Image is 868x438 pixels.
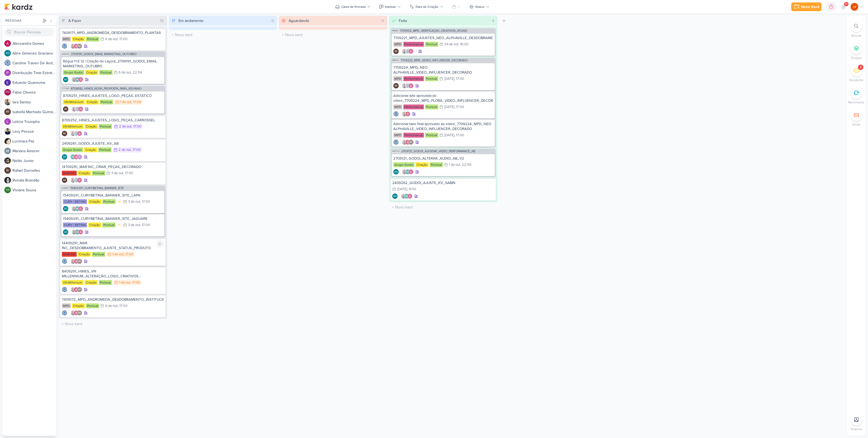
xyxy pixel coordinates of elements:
div: Pontual [92,171,105,176]
div: Novo Kard [801,4,819,10]
img: Alessandra Gomes [78,106,83,112]
div: 8409291_HINES_VN MILLENNIUM_ALTERAÇÃO_LOGO_CRIATIVOS ATIVOS_ESTÁTICO [62,269,164,279]
div: Criador(a): Aline Gimenez Graciano [63,229,68,235]
img: Caroline Traven De Andrade [405,49,410,54]
p: IM [78,260,81,263]
img: Alessandra Gomes [74,259,79,264]
div: , 22:59 [460,163,471,167]
input: + Novo kard [170,31,276,39]
div: 3 de out [128,200,140,204]
div: , 16:00 [458,43,468,46]
img: Alessandra Gomes [408,49,414,54]
div: VN Millenium [62,124,84,129]
input: + Novo kard [60,320,166,328]
div: Aline Gimenez Graciano [63,77,68,82]
div: Colaboradores: Iara Santos, Caroline Traven De Andrade, Alessandra Gomes [400,83,414,88]
div: Criação [85,280,98,285]
div: , 17:00 [132,125,141,128]
img: Iara Santos [71,77,77,82]
div: Pontual [425,104,438,109]
div: Criação [416,162,429,167]
p: AG [405,195,409,198]
p: AG [76,78,79,81]
img: Caroline Traven De Andrade [74,131,79,136]
div: 14409291_MAR INC_DESDOBRAMENTO_AJUSTE_STATUS_PRODUTO [62,241,164,250]
div: Criação [88,199,101,204]
div: Pontual [102,199,116,204]
div: Pontual [92,252,105,257]
div: 2709121_GODOI_ALTERAR_AUDIO_AB_V2 [393,156,493,161]
div: Aline Gimenez Graciano [405,169,410,174]
div: 10 [158,18,166,24]
img: Levy Pessoa [4,128,11,135]
span: AG204 [61,53,70,56]
div: Isabella Machado Guimarães [393,83,399,88]
p: AG [63,156,66,158]
div: Isabella Machado Guimarães [77,43,82,49]
div: M a r i a n a A m o r i m [12,148,56,154]
div: Criador(a): Aline Gimenez Graciano [393,169,399,174]
div: MPD [62,303,71,308]
div: F a b i o O l i v e i r a [12,90,56,95]
div: Isabella Machado Guimarães [77,259,82,264]
div: Pontual [430,162,443,167]
img: Distribuição Time Estratégico [4,69,11,76]
img: Iara Santos [70,310,76,316]
p: AG [76,208,79,210]
div: , 17:00 [131,148,141,152]
div: Isabella Machado Guimarães [77,287,82,292]
input: + Novo kard [390,203,496,211]
div: Pontual [99,124,112,129]
img: Caroline Traven De Andrade [4,60,11,66]
img: Leticia Triumpho [4,118,11,125]
img: Alessandra Gomes [74,154,79,160]
p: FO [6,91,9,94]
div: Colaboradores: Iara Santos, Aline Gimenez Graciano, Alessandra Gomes [70,229,83,235]
div: L e v y P e s s o a [12,129,56,134]
div: 7409172_MPD_ANDROMEDA_DESDOBRAMENTO_INSTITUCIONAL_LOCALIZAÇÃO [62,297,164,302]
img: Iara Santos [71,206,77,211]
div: Criador(a): Caroline Traven De Andrade [62,310,67,316]
div: I a r a S a n t o s [12,99,56,105]
div: Prioridade Média [117,222,122,228]
div: 4 [490,18,496,24]
div: Performance [403,104,424,109]
div: , 17:00 [140,200,150,204]
div: [DATE] [397,188,407,191]
div: R a f a e l D o r n e l l e s [12,168,56,173]
div: , 17:00 [454,134,464,137]
img: Iara Santos [70,177,76,183]
p: IM [78,312,81,315]
p: IM [78,45,81,48]
img: Alessandra Gomes [407,193,413,199]
div: CURY | BETINA [63,199,87,204]
div: Isabella Machado Guimarães [408,139,414,145]
div: Colaboradores: Iara Santos, Aline Gimenez Graciano, Alessandra Gomes [400,169,414,174]
div: Colaboradores: Iara Santos, Alessandra Gomes, Isabella Machado Guimarães [69,310,82,316]
div: Aline Gimenez Graciano [63,229,68,235]
div: Aline Gimenez Graciano [393,169,399,174]
div: Pessoas [4,18,41,23]
div: Aline Gimenez Graciano [62,154,67,160]
div: 3 de out [111,172,123,175]
span: 2709191_GODOI_EMAIL MARKETING_OUTUBRO [71,53,136,56]
div: 1 de out [120,100,132,104]
img: Caroline Traven De Andrade [62,43,67,49]
p: IM [63,132,66,135]
img: Iara Santos [4,99,11,105]
div: Criador(a): Caroline Traven De Andrade [393,139,399,145]
div: Isabella Machado Guimarães [62,131,67,136]
div: 7709221_MPD_AJUSTES_NEO_ALPHAVILLE_DESDOBRAMENTO_DE_PEÇAS [393,36,493,40]
div: MPD [393,42,402,47]
div: 2 de out [119,148,131,152]
div: A l i n e G i m e n e z G r a c i a n o [12,50,56,56]
div: [DATE] [444,77,454,81]
p: Grupos [851,55,862,60]
img: Caroline Traven De Andrade [62,310,67,316]
span: CT1341 [61,87,70,90]
img: Alessandra Gomes [74,287,79,292]
div: 8709251_HINES_AJUSTES_LOGO_PEÇAS_ESTÁTICO [63,93,163,98]
img: Alessandra Gomes [77,177,82,183]
div: 6 de out [105,37,118,41]
img: Iara Santos [71,106,77,112]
